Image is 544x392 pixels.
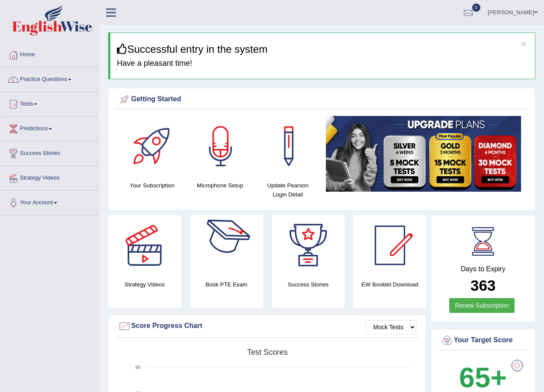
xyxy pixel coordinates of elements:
[0,166,99,188] a: Strategy Videos
[258,181,318,199] h4: Update Pearson Login Detail
[521,39,526,48] button: ×
[135,365,141,370] text: 90
[0,67,99,89] a: Practice Questions
[0,117,99,138] a: Predictions
[190,280,263,289] h4: Book PTE Exam
[0,141,99,163] a: Success Stories
[117,59,528,68] h4: Have a pleasant time!
[441,334,525,347] div: Your Target Score
[0,92,99,114] a: Tests
[190,181,250,190] h4: Microphone Setup
[272,280,345,289] h4: Success Stories
[108,280,181,289] h4: Strategy Videos
[117,44,528,55] h3: Successful entry in the system
[247,348,288,357] tspan: Test scores
[472,3,481,12] span: 0
[0,43,99,64] a: Home
[449,298,515,313] a: Renew Subscription
[441,265,525,273] h4: Days to Expiry
[326,116,521,191] img: small5.jpg
[470,277,496,294] b: 363
[353,280,426,289] h4: EW Booklet Download
[122,181,182,190] h4: Your Subscription
[118,320,416,333] div: Score Progress Chart
[0,191,99,212] a: Your Account
[118,93,525,106] div: Getting Started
